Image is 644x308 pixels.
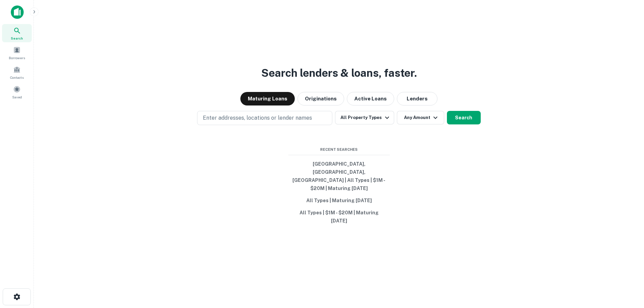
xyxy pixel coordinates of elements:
[288,158,390,194] button: [GEOGRAPHIC_DATA], [GEOGRAPHIC_DATA], [GEOGRAPHIC_DATA] | All Types | $1M - $20M | Maturing [DATE]
[197,111,332,125] button: Enter addresses, locations or lender names
[288,147,390,152] span: Recent Searches
[2,83,32,101] a: Saved
[397,92,437,105] button: Lenders
[447,111,481,124] button: Search
[12,94,22,100] span: Saved
[347,92,394,105] button: Active Loans
[9,55,25,61] span: Borrowers
[240,92,295,105] button: Maturing Loans
[335,111,394,124] button: All Property Types
[610,254,644,286] iframe: Chat Widget
[397,111,444,124] button: Any Amount
[10,75,24,80] span: Contacts
[11,35,23,41] span: Search
[297,92,344,105] button: Originations
[2,24,32,42] a: Search
[2,63,32,81] a: Contacts
[203,114,312,122] p: Enter addresses, locations or lender names
[261,65,417,81] h3: Search lenders & loans, faster.
[2,44,32,62] a: Borrowers
[11,5,24,19] img: capitalize-icon.png
[288,194,390,207] button: All Types | Maturing [DATE]
[288,207,390,227] button: All Types | $1M - $20M | Maturing [DATE]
